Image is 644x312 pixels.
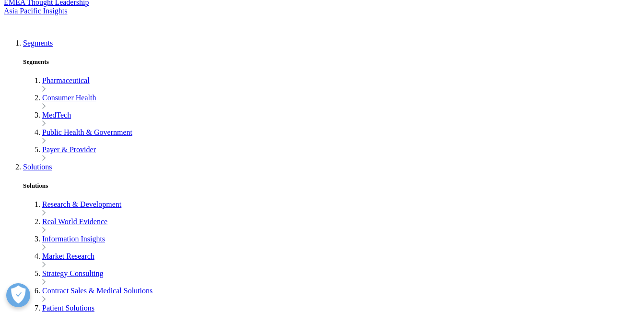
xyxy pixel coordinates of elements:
[23,163,52,171] a: Solutions
[42,252,94,260] a: Market Research
[42,128,132,136] a: Public Health & Government
[42,304,94,312] a: Patient Solutions
[23,39,53,47] a: Segments
[42,94,96,102] a: Consumer Health
[23,182,640,190] h5: Solutions
[6,283,30,307] button: Open Preferences
[42,145,96,154] a: Payer & Provider
[42,76,90,84] a: Pharmaceutical
[4,7,67,15] a: Asia Pacific Insights
[42,235,105,243] a: Information Insights
[42,269,104,277] a: Strategy Consulting
[42,217,107,226] a: Real World Evidence
[4,15,81,29] img: IQVIA Healthcare Information Technology and Pharma Clinical Research Company
[23,58,640,66] h5: Segments
[42,200,121,208] a: Research & Development
[42,287,152,295] a: Contract Sales & Medical Solutions
[42,111,71,119] a: MedTech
